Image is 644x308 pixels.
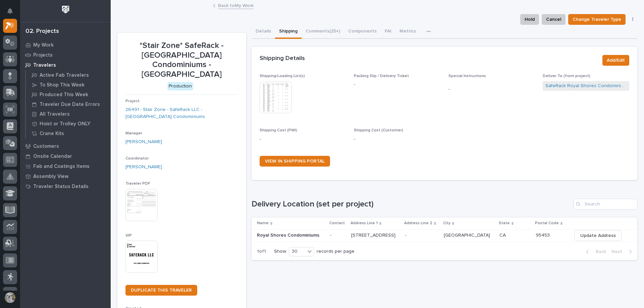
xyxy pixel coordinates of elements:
p: Name [257,220,269,227]
a: DUPLICATE THIS TRAVELER [125,285,197,296]
span: Back [592,249,606,255]
a: Customers [20,141,111,151]
button: users-avatar [3,291,17,305]
p: - [354,136,440,143]
span: Next [611,249,626,255]
a: [PERSON_NAME] [125,164,162,171]
p: records per page [317,249,355,254]
span: Add/Edit [607,56,625,64]
span: Update Address [580,232,616,240]
button: Hold [520,14,539,25]
p: 1 of 1 [252,243,271,260]
span: Packing Slip / Delivery Ticket [354,74,409,78]
p: Assembly View [33,174,68,180]
p: CA [499,231,507,238]
p: - [448,86,535,93]
p: Postal Code [535,220,559,227]
p: Crane Kits [40,131,64,137]
button: Add/Edit [602,55,629,66]
a: Traveler Due Date Errors [26,100,111,109]
p: *Stair Zone* SafeRack - [GEOGRAPHIC_DATA] Condominiums - [GEOGRAPHIC_DATA] [125,41,238,79]
p: - [405,231,408,238]
button: Cancel [542,14,566,25]
span: Traveler PDF [125,182,150,186]
button: Components [344,25,381,39]
span: Project [125,99,140,103]
p: Royal Shores Condominiums [257,231,321,238]
button: Details [252,25,275,39]
p: - [260,136,346,143]
a: Travelers [20,60,111,70]
p: Active Fab Travelers [40,72,89,78]
a: [PERSON_NAME] [125,138,162,145]
span: Cancel [546,15,561,23]
span: VIEW IN SHIPPING PORTAL [265,159,325,164]
span: Coordinator [125,157,149,161]
p: [STREET_ADDRESS] [351,231,397,238]
p: - [330,233,346,238]
a: Projects [20,50,111,60]
p: Customers [33,143,59,149]
button: Comments (25+) [302,25,344,39]
a: To Shop This Week [26,80,111,89]
span: Shipping Cost (Customer) [354,128,403,132]
a: Fab and Coatings Items [20,161,111,171]
p: Show [274,249,286,254]
a: Back toMy Work [218,1,254,9]
p: Address Line 2 [404,220,432,227]
p: My Work [33,42,54,48]
p: Traveler Due Date Errors [40,102,100,108]
p: Traveler Status Details [33,184,89,190]
a: Produced This Week [26,90,111,99]
span: Deliver To (from project) [543,74,590,78]
button: Update Address [575,230,622,241]
a: VIEW IN SHIPPING PORTAL [260,156,330,167]
tr: Royal Shores CondominiumsRoyal Shores Condominiums -[STREET_ADDRESS][STREET_ADDRESS] -- [GEOGRAPH... [252,229,638,242]
p: City [443,220,450,227]
h2: Shipping Details [260,55,305,62]
a: Crane Kits [26,129,111,138]
a: Onsite Calendar [20,151,111,161]
p: Projects [33,52,53,58]
a: Hoist or Trolley ONLY [26,119,111,128]
span: Manager [125,131,142,135]
p: Fab and Coatings Items [33,164,90,170]
span: Shipping Cost (PWI) [260,128,297,132]
p: Address Line 1 [351,220,378,227]
button: Back [581,249,609,255]
div: 02. Projects [25,28,59,35]
p: State [499,220,510,227]
span: DUPLICATE THIS TRAVELER [131,288,192,293]
div: 30 [289,248,305,255]
span: Shipping/Loading List(s) [260,74,305,78]
span: Hold [525,15,535,23]
button: Change Traveler Type [568,14,626,25]
button: Notifications [3,4,17,18]
p: [GEOGRAPHIC_DATA] [444,231,491,238]
button: Metrics [395,25,420,39]
span: Special Instructions [448,74,486,78]
span: Change Traveler Type [573,15,621,23]
p: Contact [329,220,345,227]
h1: Delivery Location (set per project) [252,199,571,209]
input: Search [574,199,637,209]
p: Travelers [33,62,56,68]
a: Assembly View [20,171,111,181]
a: Traveler Status Details [20,181,111,191]
p: Onsite Calendar [33,153,72,160]
p: Hoist or Trolley ONLY [40,121,91,127]
div: Production [167,82,193,90]
button: Shipping [275,25,302,39]
a: My Work [20,40,111,50]
p: - [354,81,440,88]
p: To Shop This Week [40,82,85,88]
div: Notifications [8,8,17,19]
button: FAI [381,25,395,39]
span: VIP [125,234,132,238]
a: 26491 - Stair Zone - SafeRack LLC - [GEOGRAPHIC_DATA] Condominiums [125,106,238,120]
p: Produced This Week [40,92,88,98]
p: All Travelers [40,111,70,117]
a: Active Fab Travelers [26,70,111,80]
img: Workspace Logo [59,3,72,16]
